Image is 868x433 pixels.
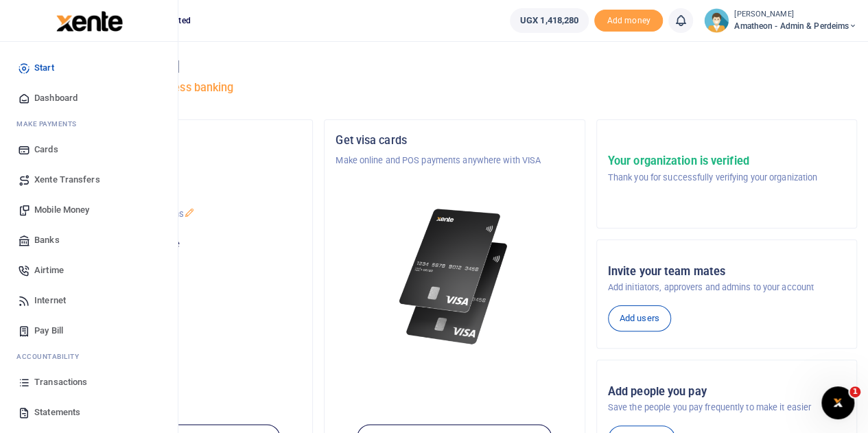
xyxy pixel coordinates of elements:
img: xente-_physical_cards.png [395,200,514,353]
a: UGX 1,418,280 [510,8,589,33]
a: Start [11,53,167,83]
p: Your current account balance [64,237,301,251]
span: UGX 1,418,280 [520,14,578,27]
p: Amatheon - Admin & Perdeims [64,207,301,221]
h5: Get visa cards [336,134,573,148]
h5: Invite your team mates [608,265,845,279]
li: Ac [11,346,167,367]
iframe: Intercom live chat [821,386,854,419]
a: Cards [11,134,167,165]
li: M [11,113,167,134]
h5: Organization [64,134,301,148]
span: Start [34,61,54,75]
a: Add users [608,305,671,331]
li: Wallet ballance [504,8,594,33]
p: Add initiators, approvers and admins to your account [608,281,845,294]
span: Airtime [34,264,64,277]
span: Dashboard [34,91,78,105]
span: Add money [594,10,663,32]
a: profile-user [PERSON_NAME] Amatheon - Admin & Perdeims [704,8,857,33]
span: 1 [849,386,860,397]
span: Transactions [34,375,87,389]
a: Internet [11,285,167,316]
a: Transactions [11,367,167,397]
h5: Account [64,187,301,200]
p: Thank you for successfully verifying your organization [608,171,817,185]
a: Airtime [11,255,167,285]
img: profile-user [704,8,729,33]
li: Toup your wallet [594,10,663,32]
a: Banks [11,225,167,255]
span: Cards [34,143,58,156]
a: Statements [11,397,167,428]
h5: Your organization is verified [608,154,817,168]
h4: Hello [PERSON_NAME] [52,59,857,74]
span: Amatheon - Admin & Perdeims [734,20,857,32]
span: Mobile Money [34,203,89,217]
span: Banks [34,233,60,247]
a: Xente Transfers [11,165,167,195]
h5: Welcome to better business banking [52,81,857,95]
span: Statements [34,406,80,419]
a: logo-small logo-large logo-large [55,15,123,25]
span: Xente Transfers [34,173,100,187]
p: Save the people you pay frequently to make it easier [608,401,845,414]
h5: Add people you pay [608,385,845,399]
a: Pay Bill [11,316,167,346]
a: Mobile Money [11,195,167,225]
a: Add money [594,14,663,25]
span: countability [27,351,79,362]
h5: UGX 1,418,280 [64,255,301,268]
img: logo-large [56,11,123,32]
p: Asili Farms Masindi Limited [64,154,301,167]
span: Pay Bill [34,324,63,338]
a: Dashboard [11,83,167,113]
span: Internet [34,294,66,307]
span: ake Payments [23,119,77,129]
small: [PERSON_NAME] [734,9,857,21]
p: Make online and POS payments anywhere with VISA [336,154,573,167]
